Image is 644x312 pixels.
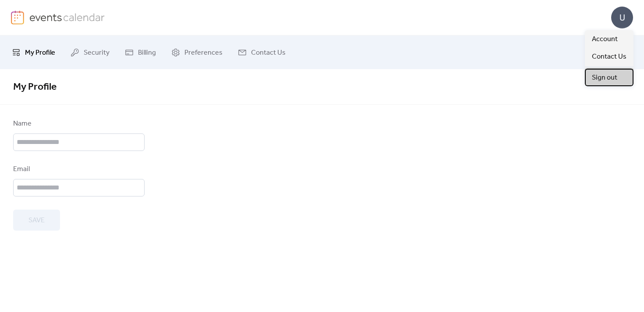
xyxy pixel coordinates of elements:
[13,77,57,97] span: My Profile
[165,39,229,66] a: Preferences
[118,39,163,66] a: Billing
[592,34,618,45] span: Account
[13,164,143,175] div: Email
[29,11,105,24] img: logo-type
[138,46,156,60] span: Billing
[585,48,633,65] a: Contact Us
[11,11,24,25] img: logo
[84,46,110,60] span: Security
[251,46,286,60] span: Contact Us
[13,119,143,129] div: Name
[5,39,62,66] a: My Profile
[611,7,633,28] div: U
[64,39,116,66] a: Security
[592,73,617,83] span: Sign out
[184,46,223,60] span: Preferences
[25,46,55,60] span: My Profile
[585,30,633,48] a: Account
[231,39,292,66] a: Contact Us
[592,52,626,62] span: Contact Us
